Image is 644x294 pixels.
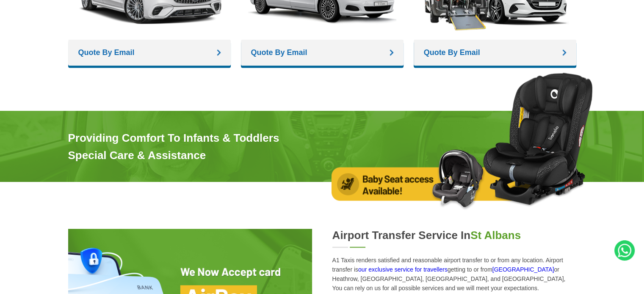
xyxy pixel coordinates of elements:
img: Free Baby Seat [332,73,592,210]
p: A1 Taxis renders satisfied and reasonable airport transfer to or from any location. Airport trans... [332,255,576,292]
a: our exclusive service for travellers [358,266,448,272]
span: special care & assistance [68,148,576,162]
a: [GEOGRAPHIC_DATA] [492,266,554,272]
a: Quote By Email [414,39,576,66]
a: Quote By Email [68,39,231,66]
a: Quote By Email [241,39,404,66]
span: St Albans [470,228,521,241]
h2: Providing comfort to infants & toddlers [68,131,576,162]
h2: Airport Transfer Service in [332,228,576,242]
